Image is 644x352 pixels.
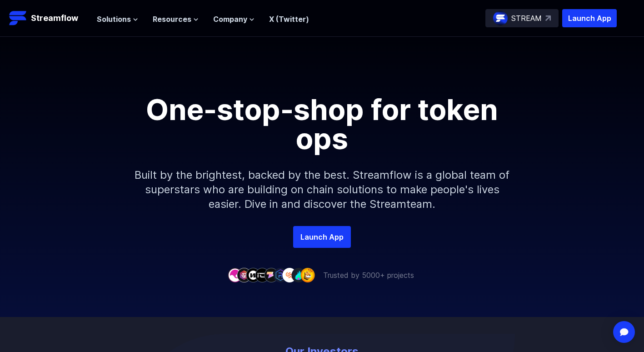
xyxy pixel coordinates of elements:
[323,270,414,281] p: Trusted by 5000+ projects
[97,14,131,25] span: Solutions
[237,268,251,282] img: company-2
[613,321,635,343] div: Open Intercom Messenger
[228,268,242,282] img: company-1
[293,226,351,248] a: Launch App
[213,14,247,25] span: Company
[31,12,78,25] p: Streamflow
[9,9,27,27] img: Streamflow Logo
[291,268,306,282] img: company-8
[545,15,551,21] img: top-right-arrow.svg
[97,14,138,25] button: Solutions
[153,14,191,25] span: Resources
[493,11,508,25] img: streamflow-logo-circle.png
[485,9,559,27] a: STREAM
[511,13,542,24] p: STREAM
[264,268,279,282] img: company-5
[562,9,617,27] button: Launch App
[246,268,260,282] img: company-3
[282,268,297,282] img: company-7
[127,153,518,226] p: Built by the brightest, backed by the best. Streamflow is a global team of superstars who are bui...
[300,268,315,282] img: company-9
[153,14,199,25] button: Resources
[269,15,309,24] a: X (Twitter)
[255,268,270,282] img: company-4
[9,9,88,27] a: Streamflow
[213,14,255,25] button: Company
[273,268,288,282] img: company-6
[118,95,527,153] h1: One-stop-shop for token ops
